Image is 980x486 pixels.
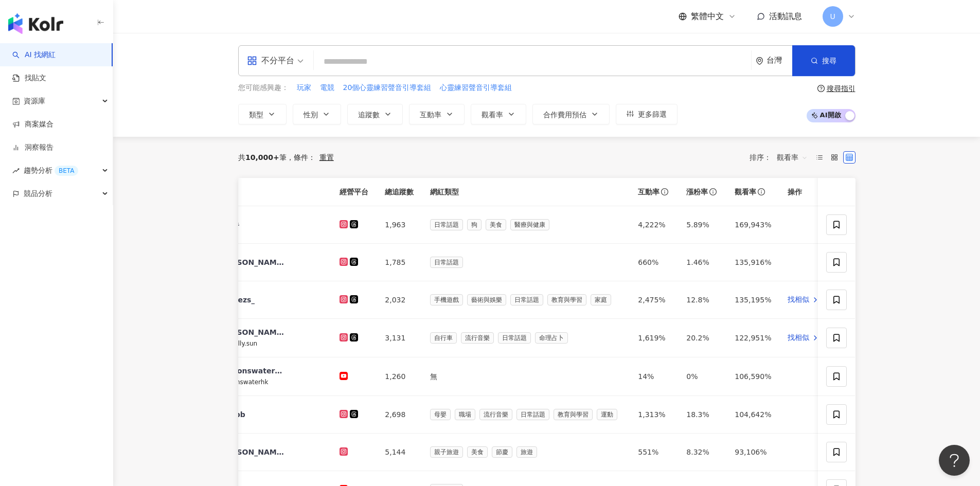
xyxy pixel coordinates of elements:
div: 無 [430,371,621,382]
button: 性別 [293,104,341,124]
span: 繁體中文 [691,11,724,22]
span: 旅遊 [516,446,537,458]
div: 12.8% [686,294,718,305]
button: 搜尋 [792,45,855,76]
iframe: Help Scout Beacon - Open [939,445,970,476]
span: 流行音樂 [479,409,512,420]
span: question-circle [817,85,825,92]
span: 搜尋 [822,57,836,65]
a: 洞察報告 [12,142,54,153]
td: 1,785 [377,244,422,281]
td: 2,032 [377,281,422,319]
span: info-circle [660,187,670,197]
div: 不分平台 [247,52,294,69]
span: watsonswaterhk [218,379,269,386]
div: watsonswaterhk|watsonswaterhk [218,366,285,376]
button: 電競 [319,82,335,94]
span: 觀看率 [482,111,503,119]
span: 觀看率 [777,149,808,166]
td: 1,260 [377,357,422,396]
button: 觀看率 [471,104,526,124]
span: 活動訊息 [769,11,802,21]
div: 1,313% [638,409,670,420]
span: 找相似 [788,295,809,305]
th: 網紅類型 [422,178,630,206]
span: 玩家 [297,83,311,93]
div: 660% [638,257,670,268]
a: [PERSON_NAME]olly.sun [190,327,324,349]
a: __wt.ezs_ [190,290,324,310]
a: [PERSON_NAME] [PERSON_NAME] [190,252,324,273]
span: 流行音樂 [461,332,494,344]
button: 20個心靈練習聲音引導套組 [343,82,432,94]
span: 日常話題 [516,409,549,420]
a: yianbb [190,404,324,425]
div: 14% [638,371,670,382]
span: 日常話題 [498,332,531,344]
span: 20個心靈練習聲音引導套組 [343,83,432,93]
a: [PERSON_NAME]｜大誠保險經紀人 [190,442,324,462]
a: 商案媒合 [12,119,54,130]
td: 1,963 [377,206,422,244]
a: 找相似 [788,295,819,305]
div: 104,642% [735,409,771,420]
button: 更多篩選 [616,104,678,124]
button: 心靈練習聲音引導套組 [439,82,512,94]
span: 追蹤數 [358,111,380,119]
div: 搜尋指引 [827,84,856,93]
th: 網紅名稱 [182,178,332,206]
span: 條件 ： [286,153,315,161]
span: 手機遊戲 [430,294,463,305]
div: 1,619% [638,332,670,344]
span: 母嬰 [430,409,451,420]
span: 教育與學習 [547,294,586,305]
button: 追蹤數 [347,104,403,124]
div: 93,106% [735,446,771,458]
img: logo [8,13,63,34]
span: 職場 [455,409,475,420]
a: watsonswaterhk|watsonswaterhkwatsonswaterhk [190,366,324,387]
div: 169,943% [735,219,771,230]
span: 趨勢分析 [24,159,78,182]
span: 日常話題 [510,294,543,305]
td: 3,131 [377,319,422,357]
th: 總追蹤數 [377,178,422,206]
span: 合作費用預估 [543,111,586,119]
span: 運動 [597,409,617,420]
span: 互動率 [420,111,441,119]
span: 命理占卜 [535,332,568,344]
div: 135,916% [735,257,771,268]
div: 排序： [750,149,813,166]
div: 122,951% [735,332,771,344]
div: 5.89% [686,219,718,230]
div: BETA [55,166,78,176]
div: 重置 [319,153,333,161]
span: 更多篩選 [638,110,667,118]
a: 找貼文 [12,73,46,83]
th: 經營平台 [331,178,377,206]
div: [PERSON_NAME] [PERSON_NAME] [218,257,285,267]
div: 135,195% [735,294,771,305]
div: 8.32% [686,446,718,458]
span: 家庭 [591,294,611,305]
span: info-circle [708,187,718,197]
a: searchAI 找網紅 [12,50,56,60]
span: U [830,11,835,22]
span: 節慶 [492,446,512,458]
span: 自行車 [430,332,457,344]
span: 您可能感興趣： [238,83,289,93]
span: 藝術與娛樂 [467,294,506,305]
div: 4,222% [638,219,670,230]
span: 美食 [467,446,488,458]
span: 日常話題 [430,257,463,268]
span: 觀看率 [735,187,756,197]
span: 日常話題 [430,219,463,230]
div: 0% [686,371,718,382]
span: rise [12,167,20,174]
td: 5,144 [377,434,422,471]
span: 性別 [304,111,318,119]
div: 1.46% [686,257,718,268]
span: 10,000+ [245,153,279,161]
button: 類型 [238,104,287,124]
div: 共 筆 [238,153,287,161]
